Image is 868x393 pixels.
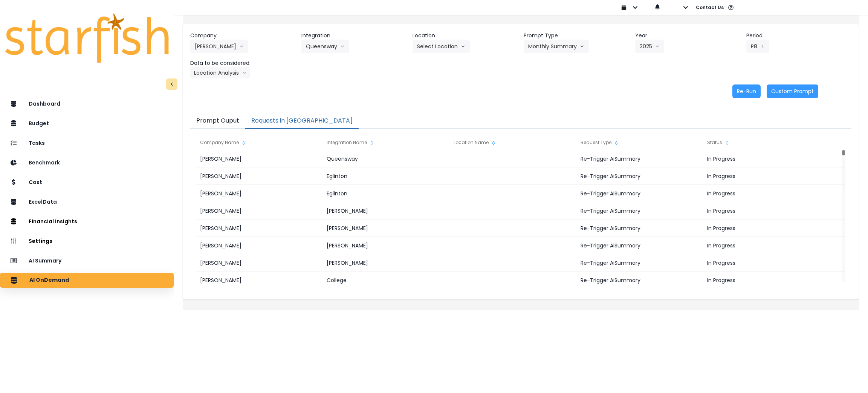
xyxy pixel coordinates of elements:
button: Monthly Summaryarrow down line [524,40,589,53]
div: Re-Trigger AiSummary [577,237,703,254]
header: Company [190,32,295,40]
div: College [323,272,449,289]
div: In Progress [703,237,830,254]
p: Cost [29,179,42,186]
p: Budget [29,120,49,127]
div: Location Name [450,135,576,150]
div: [PERSON_NAME] [323,237,449,254]
svg: arrow down line [655,43,660,50]
div: Re-Trigger AiSummary [577,167,703,185]
div: Company Name [196,135,323,150]
p: AI Summary [29,258,61,264]
div: In Progress [703,272,830,289]
svg: arrow down line [461,43,465,50]
svg: arrow down line [340,43,345,50]
header: Year [635,32,740,40]
div: [PERSON_NAME] [196,254,323,272]
header: Location [413,32,518,40]
button: 2025arrow down line [635,40,664,53]
div: In Progress [703,220,830,237]
header: Integration [301,32,406,40]
div: Eglinton [323,185,449,202]
button: Location Analysisarrow down line [190,67,250,78]
div: [PERSON_NAME] [323,254,449,272]
div: Queensway [323,150,449,167]
div: [PERSON_NAME] [196,237,323,254]
div: In Progress [703,202,830,220]
svg: sort [241,140,247,146]
svg: arrow left line [760,43,765,50]
button: P8arrow left line [746,40,769,53]
button: [PERSON_NAME]arrow down line [190,40,248,53]
header: Data to be considered. [190,59,295,67]
div: [PERSON_NAME] [196,150,323,167]
header: Prompt Type [524,32,629,40]
div: [PERSON_NAME] [196,272,323,289]
p: Tasks [29,140,45,146]
div: [PERSON_NAME] [323,202,449,220]
div: In Progress [703,167,830,185]
p: ExcelData [29,199,57,205]
div: Request Type [577,135,703,150]
div: In Progress [703,185,830,202]
button: Prompt Ouput [190,113,245,129]
svg: sort [724,140,730,146]
div: Re-Trigger AiSummary [577,185,703,202]
svg: arrow down line [243,69,246,77]
div: Re-Trigger AiSummary [577,202,703,220]
svg: arrow down line [580,43,584,50]
button: Re-Run [732,84,761,98]
p: Dashboard [29,101,60,107]
svg: sort [491,140,497,146]
div: Re-Trigger AiSummary [577,150,703,167]
svg: arrow down line [239,43,244,50]
div: [PERSON_NAME] [196,185,323,202]
div: [PERSON_NAME] [323,220,449,237]
div: [PERSON_NAME] [196,220,323,237]
p: AI OnDemand [29,277,69,284]
div: Eglinton [323,167,449,185]
div: Integration Name [323,135,449,150]
div: Status [703,135,830,150]
button: Requests in [GEOGRAPHIC_DATA] [245,113,359,129]
div: In Progress [703,254,830,272]
button: Custom Prompt [767,84,818,98]
p: Benchmark [29,160,60,166]
button: Queenswayarrow down line [301,40,349,53]
svg: sort [613,140,619,146]
div: In Progress [703,150,830,167]
div: Re-Trigger AiSummary [577,220,703,237]
div: [PERSON_NAME] [196,167,323,185]
button: Select Locationarrow down line [413,40,470,53]
div: Re-Trigger AiSummary [577,272,703,289]
div: Re-Trigger AiSummary [577,254,703,272]
header: Period [746,32,851,40]
svg: sort [369,140,375,146]
div: [PERSON_NAME] [196,202,323,220]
